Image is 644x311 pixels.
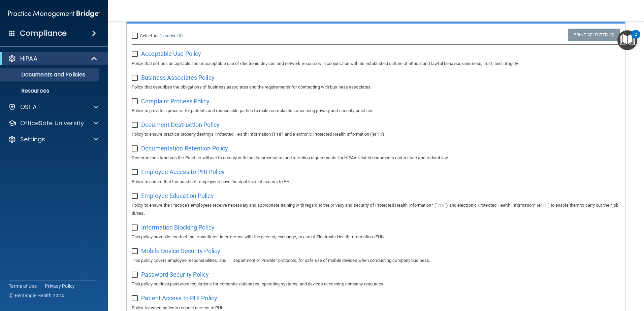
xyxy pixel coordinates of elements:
[8,135,98,143] a: Settings
[20,119,84,127] p: OfficeSafe University
[132,130,620,138] p: Policy to ensure practice properly destroys Protected Health Information ('PHI') and electronic P...
[20,29,67,38] h4: Compliance
[635,34,637,43] div: 2
[4,71,96,78] p: Documents and Policies
[141,295,217,302] span: Patient Access to PHI Policy
[159,33,183,38] a: (Unselect 0)
[132,178,620,186] p: Policy to ensure that the practice's employees have the right level of access to PHI.
[8,55,98,63] a: HIPAA
[20,135,45,143] p: Settings
[568,29,620,41] a: Print Selected (0)
[141,224,215,231] span: Information Blocking Policy
[9,283,37,289] a: Terms of Use
[132,33,139,39] input: Select All (Unselect 0)
[132,233,620,241] p: This policy prohibits conduct that constitutes interference with the access, exchange, or use of ...
[132,60,620,68] p: Policy that defines acceptable and unacceptable use of electronic devices and network resources i...
[20,55,37,63] p: HIPAA
[617,30,637,50] button: Open Resource Center, 2 new notifications
[132,154,620,162] p: Describe the standards the Practice will use to comply with the documentation and retention requi...
[141,271,209,278] span: Password Security Policy
[132,280,620,288] p: This policy outlines password regulations for corporate databases, operating systems, and devices...
[141,50,201,57] span: Acceptable Use Policy
[8,119,98,127] a: OfficeSafe University
[141,247,220,254] span: Mobile Device Security Policy
[141,168,225,175] span: Employee Access to PHI Policy
[132,201,620,217] p: Policy to ensure the Practice's employees receive necessary and appropriate training with regard ...
[141,121,220,128] span: Document Destruction Policy
[141,98,210,105] span: Complaint Process Policy
[141,145,228,152] span: Documentation Retention Policy
[8,7,100,21] img: PMB logo
[9,292,64,299] span: Ⓒ Rectangle Health 2024
[132,107,620,115] p: Policy to provide a process for patients and responsible parties to make complaints concerning pr...
[45,283,75,289] a: Privacy Policy
[20,103,37,111] p: OSHA
[4,88,96,94] p: Resources
[140,33,158,38] span: Select All
[141,192,214,199] span: Employee Education Policy
[8,103,98,111] a: OSHA
[132,83,620,91] p: Policy that describes the obligations of business associates and the requirements for contracting...
[132,256,620,265] p: This policy covers employee responsibilities, and IT Department or Provider protocols, for safe u...
[141,74,215,81] span: Business Associates Policy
